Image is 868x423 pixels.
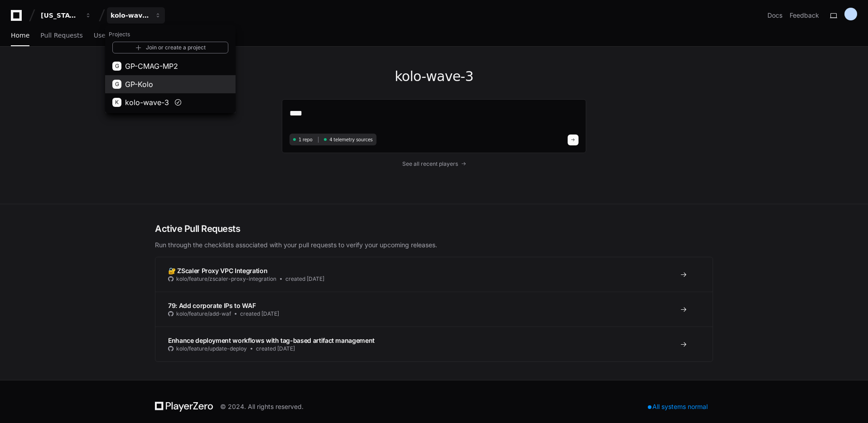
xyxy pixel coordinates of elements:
a: Pull Requests [40,25,82,46]
button: Feedback [790,11,819,20]
div: kolo-wave-3 [111,11,149,20]
div: [US_STATE] Pacific [105,25,236,113]
a: Join or create a project [112,42,228,53]
a: Home [11,25,29,46]
p: Run through the checklists associated with your pull requests to verify your upcoming releases. [155,240,713,250]
span: kolo/feature/update-deploy [176,345,247,352]
span: Home [11,33,29,38]
h1: kolo-wave-3 [282,68,586,85]
span: 4 telemetry sources [329,136,372,143]
span: created [DATE] [240,310,279,317]
span: created [DATE] [285,275,324,283]
div: G [112,62,121,71]
a: 🔐 ZScaler Proxy VPC Integrationkolo/feature/zscaler-proxy-integrationcreated [DATE] [155,257,713,292]
span: 79: Add corporate IPs to WAF [168,302,256,309]
span: Pull Requests [40,33,82,38]
div: © 2024. All rights reserved. [220,402,304,411]
span: 1 repo [299,136,313,143]
h2: Active Pull Requests [155,222,713,235]
a: Users [94,25,111,46]
button: [US_STATE] Pacific [37,7,95,24]
a: 79: Add corporate IPs to WAFkolo/feature/add-wafcreated [DATE] [155,292,713,327]
div: G [112,80,121,89]
span: kolo/feature/add-waf [176,310,231,317]
a: Enhance deployment workflows with tag-based artifact managementkolo/feature/update-deploycreated ... [155,327,713,361]
span: Enhance deployment workflows with tag-based artifact management [168,336,375,344]
span: GP-Kolo [125,79,153,90]
span: kolo-wave-3 [125,97,169,108]
div: K [112,98,121,107]
button: kolo-wave-3 [107,7,165,24]
h1: Projects [105,27,236,42]
span: See all recent players [402,160,458,168]
a: See all recent players [282,160,586,168]
a: Docs [767,11,782,20]
span: created [DATE] [256,345,295,352]
span: Users [94,33,111,38]
span: 🔐 ZScaler Proxy VPC Integration [168,267,267,274]
div: All systems normal [642,400,713,413]
span: kolo/feature/zscaler-proxy-integration [176,275,276,283]
span: GP-CMAG-MP2 [125,61,178,72]
div: [US_STATE] Pacific [41,11,80,20]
